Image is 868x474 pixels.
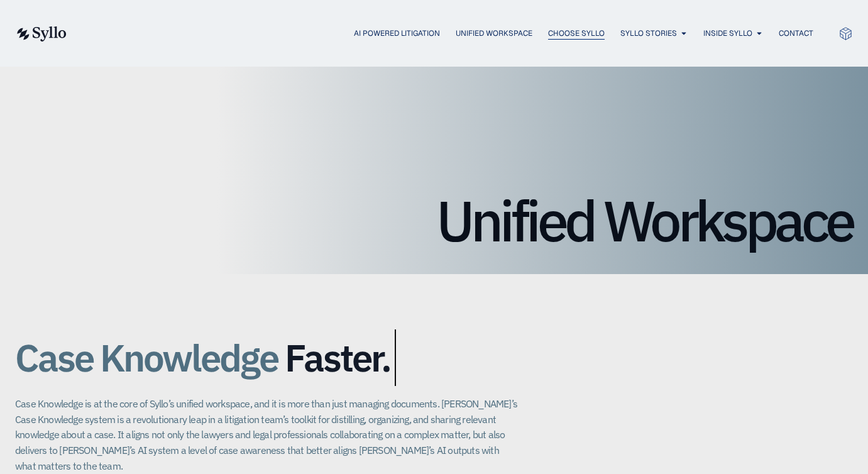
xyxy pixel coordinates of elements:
span: Case Knowledge [15,329,278,386]
a: Choose Syllo [548,28,605,39]
span: Faster. [285,337,390,378]
div: Menu Toggle [92,28,813,40]
a: Inside Syllo [703,28,752,39]
a: AI Powered Litigation [354,28,440,39]
a: Unified Workspace [456,28,532,39]
h1: Unified Workspace [15,192,853,249]
img: syllo [15,26,67,41]
a: Contact [779,28,813,39]
p: Case Knowledge is at the core of Syllo’s unified workspace, and it is more than just managing doc... [15,396,518,473]
nav: Menu [92,28,813,40]
a: Syllo Stories [620,28,677,39]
